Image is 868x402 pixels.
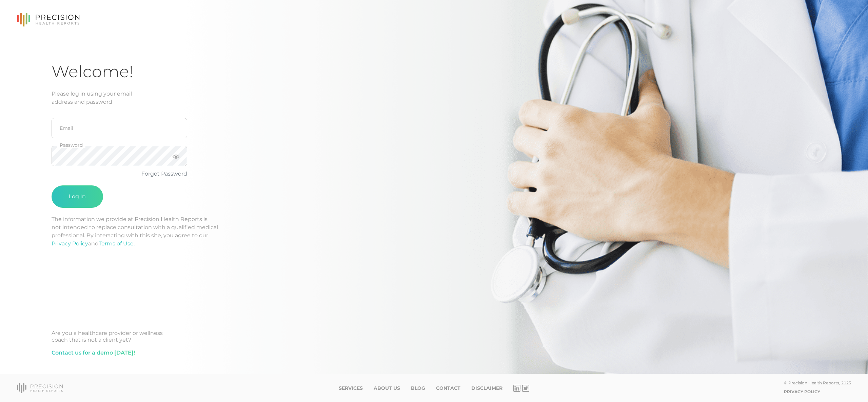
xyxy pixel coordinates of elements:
div: Please log in using your email address and password [52,90,816,106]
a: Contact [436,385,460,391]
a: Privacy Policy [784,389,820,394]
input: Email [52,118,187,138]
h1: Welcome! [52,62,816,82]
a: Disclaimer [471,385,502,391]
a: Privacy Policy [52,240,88,247]
a: Forgot Password [141,170,187,177]
a: Terms of Use. [99,240,135,247]
a: Blog [411,385,425,391]
a: Services [339,385,363,391]
a: Contact us for a demo [DATE]! [52,349,135,357]
a: About Us [374,385,400,391]
div: © Precision Health Reports, 2025 [784,380,851,385]
p: The information we provide at Precision Health Reports is not intended to replace consultation wi... [52,215,816,248]
button: Log In [52,185,103,208]
div: Are you a healthcare provider or wellness coach that is not a client yet? [52,330,816,343]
